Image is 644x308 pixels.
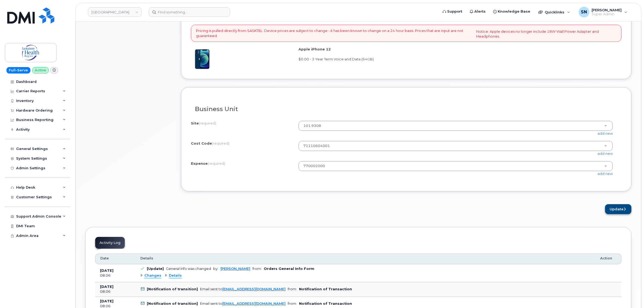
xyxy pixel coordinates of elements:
a: add new [597,151,613,156]
span: Super Admin [592,12,622,16]
b: Notification of Transaction [299,287,352,291]
a: add new [597,171,613,176]
span: from: [288,302,297,306]
a: [EMAIL_ADDRESS][DOMAIN_NAME] [222,287,286,291]
img: iphone-12-blue.png [191,49,210,69]
b: [DATE] [100,299,113,303]
span: Changes [144,273,161,278]
span: (required) [208,161,225,166]
b: [DATE] [100,285,113,289]
b: [Notification of transition] [147,287,198,291]
a: [PERSON_NAME] [220,267,250,271]
div: 08:06 [100,289,131,294]
span: 71110604001 [303,144,330,148]
div: Email sent to [200,302,286,306]
th: Action [595,254,621,264]
a: add new [597,131,613,135]
span: $0.00 - 3 Year Term Voice and Data (64GB) [298,57,374,61]
span: Support [447,9,462,14]
label: Expense [191,161,225,166]
a: 71110604001 [299,141,613,151]
span: from: [252,267,262,271]
span: from: [288,287,297,291]
div: General Info was changed [166,267,211,271]
div: Sabrina Nguyen [575,7,631,17]
a: Support [439,6,466,17]
p: Notice: Apple devices no longer include 18W Wall Power Adapter and Headphones. [476,29,616,39]
input: Find something... [149,7,230,17]
p: Pricing is pulled directly from SASKTEL. Device prices are subject to change - it has been known ... [196,28,472,38]
a: Alerts [466,6,489,17]
span: Details [140,256,153,261]
h3: Business Unit [195,106,617,112]
span: [PERSON_NAME] [592,8,622,12]
a: 770002000 [299,161,613,171]
span: Date [100,256,109,261]
span: Alerts [474,9,486,14]
div: Quicklinks [535,7,574,17]
button: Update [605,204,631,214]
span: (required) [212,141,229,145]
span: 101.9308 [303,124,321,128]
b: [DATE] [100,269,113,273]
a: Saskatoon Health Region [88,7,142,17]
div: 08:06 [100,273,131,278]
span: 770002000 [303,164,325,168]
span: Details [169,273,182,278]
b: [Update] [147,267,164,271]
span: by: [213,267,218,271]
b: Notification of Transaction [299,302,352,306]
iframe: Messenger Launcher [621,285,640,304]
strong: Apple iPhone 12 [298,47,331,51]
span: Knowledge Base [498,9,530,14]
a: [EMAIL_ADDRESS][DOMAIN_NAME] [222,302,286,306]
div: Email sent to [200,287,286,291]
span: (required) [199,121,216,125]
a: 101.9308 [299,121,613,131]
b: [Notification of transition] [147,302,198,306]
a: Knowledge Base [489,6,534,17]
b: Orders General Info Form [264,267,314,271]
span: SN [581,9,587,15]
span: Quicklinks [545,10,564,14]
label: Cost Code [191,141,229,146]
label: Site [191,121,216,126]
